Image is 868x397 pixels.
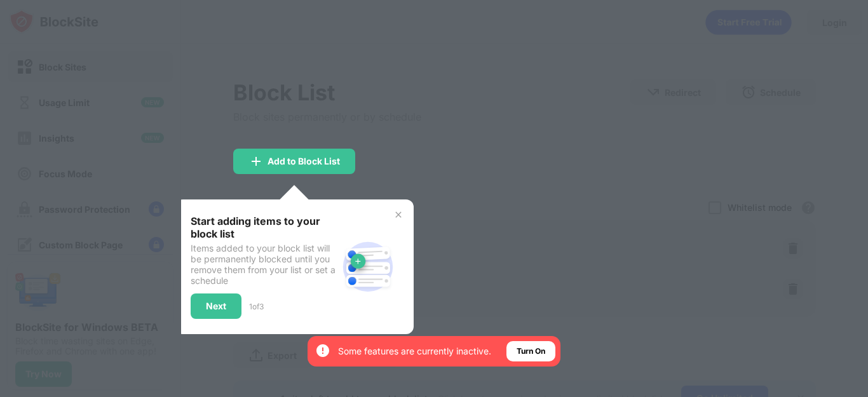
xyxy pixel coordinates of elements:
img: x-button.svg [393,210,403,220]
img: error-circle-white.svg [315,343,330,358]
img: block-site.svg [337,236,398,297]
div: Next [206,301,226,311]
div: Items added to your block list will be permanently blocked until you remove them from your list o... [191,243,337,286]
div: Some features are currently inactive. [338,345,491,358]
div: Add to Block List [268,156,340,166]
div: Turn On [517,345,545,358]
div: 1 of 3 [249,302,264,311]
div: Start adding items to your block list [191,215,337,240]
